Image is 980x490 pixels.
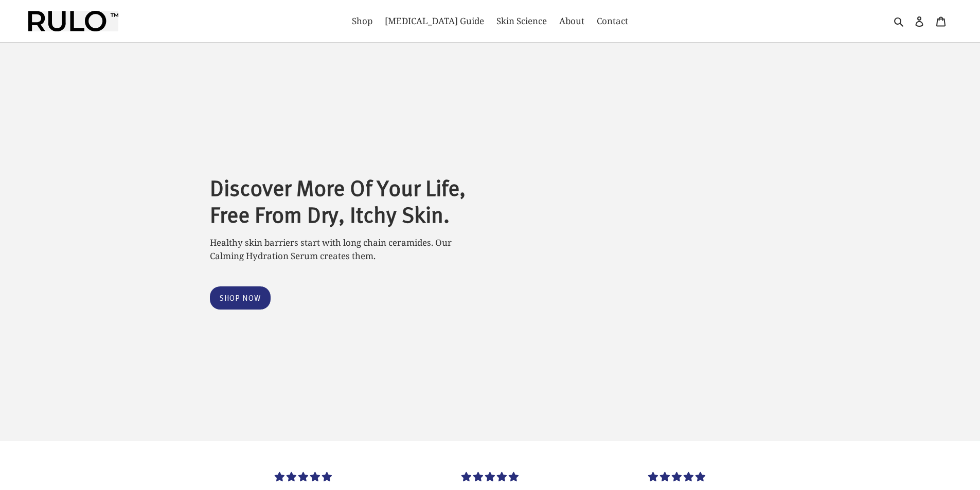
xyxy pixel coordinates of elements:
a: [MEDICAL_DATA] Guide [380,13,489,29]
span: 5.00 stars [648,470,705,483]
h2: Discover More Of Your Life, Free From Dry, Itchy Skin. [210,174,472,227]
a: Skin Science [491,13,552,29]
a: Contact [592,13,633,29]
span: Shop [352,15,372,27]
a: Shop Now [210,286,271,310]
span: Contact [597,15,628,27]
a: About [554,13,590,29]
span: 5.00 stars [461,470,519,483]
span: Skin Science [496,15,547,27]
span: 5.00 stars [275,470,332,483]
p: Healthy skin barriers start with long chain ceramides. Our Calming Hydration Serum creates them. [210,236,472,262]
span: About [559,15,584,27]
span: [MEDICAL_DATA] Guide [385,15,484,27]
img: Rulo™ Skin [28,11,118,31]
a: Shop [347,13,378,29]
